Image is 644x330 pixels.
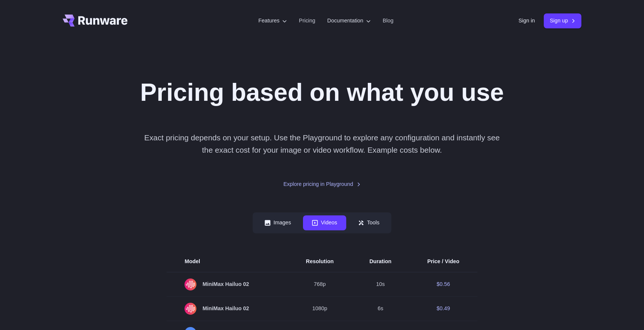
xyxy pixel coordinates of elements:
th: Resolution [288,251,351,272]
button: Videos [303,215,346,230]
a: Explore pricing in Playground [283,180,360,189]
span: MiniMax Hailuo 02 [184,303,270,315]
label: Features [258,16,287,25]
a: Sign in [518,16,535,25]
td: 1080p [288,296,351,321]
span: MiniMax Hailuo 02 [184,278,270,290]
td: 10s [351,272,409,297]
a: Blog [383,16,394,25]
td: 6s [351,296,409,321]
h1: Pricing based on what you use [140,78,504,108]
a: Go to / [63,15,127,27]
td: $0.49 [409,296,477,321]
button: Images [256,215,300,230]
label: Documentation [327,16,371,25]
th: Duration [351,251,409,272]
th: Model [167,251,288,272]
p: Exact pricing depends on your setup. Use the Playground to explore any configuration and instantl... [141,131,503,156]
a: Pricing [299,16,315,25]
td: 768p [288,272,351,297]
button: Tools [349,215,389,230]
a: Sign up [544,13,581,28]
td: $0.56 [409,272,477,297]
th: Price / Video [409,251,477,272]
